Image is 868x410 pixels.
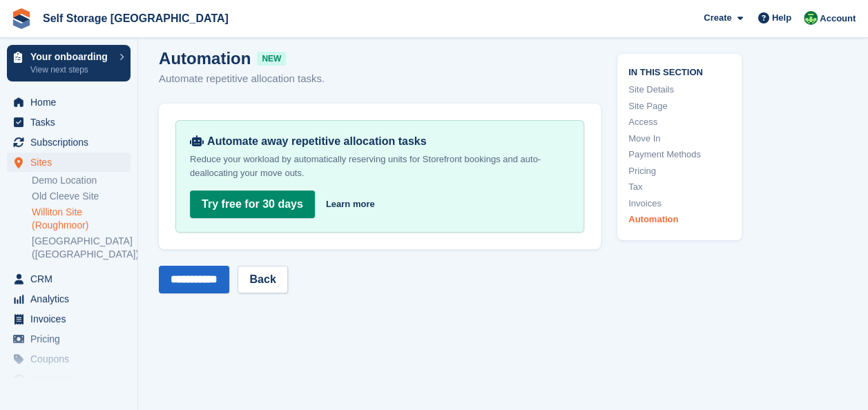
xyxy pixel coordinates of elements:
a: Your onboarding View next steps [7,45,131,81]
span: Pricing [30,329,113,349]
a: Try free for 30 days [190,191,315,218]
a: Payment Methods [628,148,731,162]
a: Site Details [628,84,731,97]
a: Move In [628,132,731,146]
h2: Automation [159,46,601,71]
a: menu [7,92,131,112]
span: Help [772,11,791,25]
a: Site Page [628,99,731,113]
a: menu [7,113,131,132]
a: Demo Location [32,174,131,187]
a: menu [7,329,131,349]
span: Coupons [30,349,113,369]
a: Tax [628,181,731,195]
a: menu [7,309,131,329]
span: Create [704,11,731,25]
span: In this section [628,65,731,78]
a: menu [7,289,131,309]
span: Analytics [30,289,113,309]
p: Your onboarding [30,52,113,61]
a: Invoices [628,197,731,211]
a: Old Cleeve Site [32,190,131,203]
a: menu [7,133,131,152]
img: stora-icon-8386f47178a22dfd0bd8f6a31ec36ba5ce8667c1dd55bd0f319d3a0aa187defe.svg [11,8,32,29]
span: NEW [257,52,286,66]
a: menu [7,153,131,172]
span: Account [820,12,856,26]
img: Mackenzie Wells [804,11,818,25]
a: menu [7,349,131,369]
p: Reduce your workload by automatically reserving units for Storefront bookings and auto-deallocati... [190,153,570,180]
a: [GEOGRAPHIC_DATA] ([GEOGRAPHIC_DATA]) [32,235,131,261]
span: CRM [30,269,113,289]
a: Back [238,266,287,293]
span: Tasks [30,113,113,132]
a: Learn more [326,197,375,211]
a: Williton Site (Roughmoor) [32,206,131,232]
a: Self Storage [GEOGRAPHIC_DATA] [37,7,234,30]
p: View next steps [30,64,113,76]
span: Home [30,92,113,112]
div: Automate away repetitive allocation tasks [190,135,570,148]
a: menu [7,369,131,389]
span: Invoices [30,309,113,329]
p: Automate repetitive allocation tasks. [159,71,601,87]
span: Subscriptions [30,133,113,152]
a: Access [628,116,731,130]
span: Sites [30,153,113,172]
span: Insurance [30,369,113,389]
a: Pricing [628,164,731,178]
a: Automation [628,213,731,227]
a: menu [7,269,131,289]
